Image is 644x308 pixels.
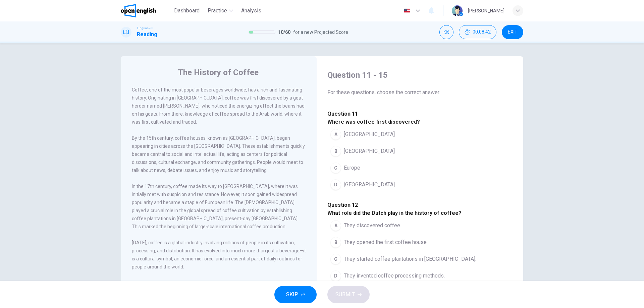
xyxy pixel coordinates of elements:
span: Analysis [241,7,261,15]
h1: Reading [137,30,157,39]
span: In the 17th century, coffee made its way to [GEOGRAPHIC_DATA], where it was initially met with su... [132,184,299,229]
span: [GEOGRAPHIC_DATA] [344,130,395,138]
img: OpenEnglish logo [121,4,156,17]
span: for a new Projected Score [293,28,348,36]
button: Dashboard [171,5,202,17]
span: [DATE], coffee is a global industry involving millions of people in its cultivation, processing, ... [132,240,306,269]
button: DThey invented coffee processing methods. [327,267,448,284]
img: en [403,8,411,13]
button: CThey started coffee plantations in [GEOGRAPHIC_DATA]. [327,251,479,267]
img: Profile picture [452,5,463,16]
div: C [330,163,341,173]
div: B [330,146,341,157]
span: What role did the Dutch play in the history of coffee? [327,210,462,216]
button: D[GEOGRAPHIC_DATA] [327,176,398,193]
div: D [330,179,341,190]
div: Mute [439,25,453,39]
span: By the 15th century, coffee houses, known as [GEOGRAPHIC_DATA], began appearing in cities across ... [132,135,305,173]
span: Where was coffee first discovered? [327,119,420,125]
div: [PERSON_NAME] [468,7,504,15]
span: SKIP [286,290,298,299]
h4: The History of Coffee [178,67,259,78]
span: 00:08:42 [473,29,491,35]
span: They started coffee plantations in [GEOGRAPHIC_DATA]. [344,255,476,263]
button: A[GEOGRAPHIC_DATA] [327,126,398,143]
button: BThey opened the first coffee house. [327,234,431,251]
div: A [330,129,341,140]
span: They opened the first coffee house. [344,238,428,246]
button: Practice [205,5,236,17]
span: [GEOGRAPHIC_DATA] [344,181,395,189]
div: C [330,254,341,264]
div: D [330,270,341,281]
button: EXIT [502,25,523,39]
h4: Question 11 - 15 [327,70,513,80]
span: EXIT [508,29,518,35]
span: Practice [208,7,227,15]
h4: Question 12 [327,201,513,209]
div: A [330,220,341,231]
h4: Question 11 [327,110,513,118]
span: [GEOGRAPHIC_DATA] [344,147,395,155]
span: Europe [344,164,360,172]
span: They invented coffee processing methods. [344,272,445,280]
span: 10 / 60 [278,28,290,36]
div: Hide [459,25,496,39]
span: They discovered coffee. [344,222,401,230]
div: B [330,237,341,248]
span: For these questions, choose the correct answer. [327,88,513,97]
span: Coffee, one of the most popular beverages worldwide, has a rich and fascinating history. Originat... [132,87,305,125]
span: Linguaskill [137,26,153,30]
a: OpenEnglish logo [121,4,171,17]
button: CEurope [327,160,363,176]
button: AThey discovered coffee. [327,217,404,234]
button: B[GEOGRAPHIC_DATA] [327,143,398,160]
button: 00:08:42 [459,25,496,39]
span: Dashboard [174,7,200,15]
button: Analysis [238,5,264,17]
button: SKIP [274,286,317,303]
